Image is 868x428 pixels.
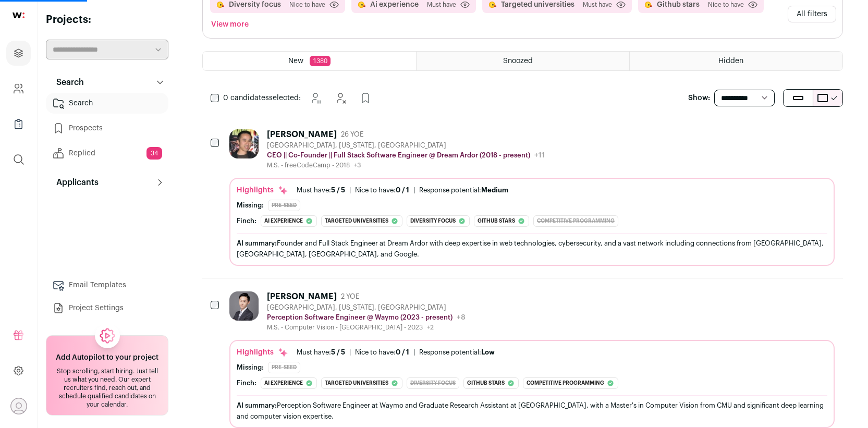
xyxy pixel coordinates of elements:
[50,76,84,89] p: Search
[419,186,508,194] div: Response potential:
[481,349,495,356] span: Low
[13,13,25,18] img: wellfound-shorthand-0d5821cbd27db2630d0214b213865d53afaa358527fdda9d0ea32b1df1b89c2c.svg
[237,402,277,409] span: AI summary:
[396,349,409,356] span: 0 / 1
[481,187,508,193] span: Medium
[288,57,303,65] span: New
[321,215,402,227] div: Targeted universities
[407,215,470,227] div: Diversity focus
[321,377,402,389] div: Targeted universities
[46,143,168,164] a: Replied34
[331,349,345,356] span: 5 / 5
[229,291,259,321] img: 1fd41fe5b3ee78d512d234c8ea365f842ae4c0a8adde4bf84506010a06addb45
[223,93,301,103] span: selected:
[503,57,533,65] span: Snoozed
[46,72,168,93] button: Search
[688,93,710,103] p: Show:
[237,363,264,372] div: Missing:
[237,238,827,260] div: Founder and Full Stack Engineer at Dream Ardor with deep expertise in web technologies, cybersecu...
[630,52,842,70] a: Hidden
[534,152,545,159] span: +11
[788,6,836,22] button: All filters
[297,186,345,194] div: Must have:
[237,400,827,422] div: Perception Software Engineer at Waymo and Graduate Research Assistant at [GEOGRAPHIC_DATA], with ...
[53,367,162,409] div: Stop scrolling, start hiring. Just tell us what you need. Our expert recruiters find, reach out, ...
[237,240,277,247] span: AI summary:
[237,185,288,195] div: Highlights
[46,172,168,193] button: Applicants
[46,118,168,139] a: Prospects
[457,314,466,321] span: +8
[267,291,337,302] div: [PERSON_NAME]
[6,76,31,101] a: Company and ATS Settings
[223,94,269,102] span: 0 candidates
[237,347,288,358] div: Highlights
[331,187,345,193] span: 5 / 5
[427,1,456,9] span: Must have
[267,161,545,169] div: M.S. - freeCodeCamp - 2018
[267,303,466,312] div: [GEOGRAPHIC_DATA], [US_STATE], [GEOGRAPHIC_DATA]
[297,348,495,357] ul: | |
[267,313,453,322] p: Perception Software Engineer @ Waymo (2023 - present)
[355,348,409,357] div: Nice to have:
[533,215,618,227] div: Competitive programming
[10,398,27,414] button: Open dropdown
[268,200,300,211] div: Pre-seed
[237,217,256,225] div: Finch:
[261,215,317,227] div: Ai experience
[310,56,331,66] span: 1380
[297,186,508,194] ul: | |
[237,201,264,210] div: Missing:
[463,377,519,389] div: Github stars
[268,362,300,373] div: Pre-seed
[427,324,434,331] span: +2
[419,348,495,357] div: Response potential:
[229,129,259,158] img: 4628b05b73ee11c2d269dfc30ded12466e0620808917f08316ead9f8f80b2796
[396,187,409,193] span: 0 / 1
[229,291,835,428] a: [PERSON_NAME] 2 YOE [GEOGRAPHIC_DATA], [US_STATE], [GEOGRAPHIC_DATA] Perception Software Engineer...
[341,292,359,301] span: 2 YOE
[407,377,459,389] div: Diversity focus
[46,93,168,114] a: Search
[6,41,31,66] a: Projects
[56,352,158,363] h2: Add Autopilot to your project
[297,348,345,357] div: Must have:
[355,186,409,194] div: Nice to have:
[417,52,629,70] a: Snoozed
[267,141,545,150] div: [GEOGRAPHIC_DATA], [US_STATE], [GEOGRAPHIC_DATA]
[46,13,168,27] h2: Projects:
[341,130,363,139] span: 26 YOE
[6,112,31,137] a: Company Lists
[209,17,251,32] button: View more
[46,298,168,319] a: Project Settings
[46,275,168,296] a: Email Templates
[474,215,529,227] div: Github stars
[146,147,162,160] span: 34
[718,57,743,65] span: Hidden
[237,379,256,387] div: Finch:
[289,1,325,9] span: Nice to have
[229,129,835,266] a: [PERSON_NAME] 26 YOE [GEOGRAPHIC_DATA], [US_STATE], [GEOGRAPHIC_DATA] CEO || Co-Founder || Full S...
[523,377,618,389] div: Competitive programming
[267,129,337,140] div: [PERSON_NAME]
[261,377,317,389] div: Ai experience
[267,323,466,332] div: M.S. - Computer Vision - [GEOGRAPHIC_DATA] - 2023
[708,1,744,9] span: Nice to have
[583,1,612,9] span: Must have
[267,151,530,160] p: CEO || Co-Founder || Full Stack Software Engineer @ Dream Ardor (2018 - present)
[50,176,99,189] p: Applicants
[46,335,168,415] a: Add Autopilot to your project Stop scrolling, start hiring. Just tell us what you need. Our exper...
[354,162,361,168] span: +3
